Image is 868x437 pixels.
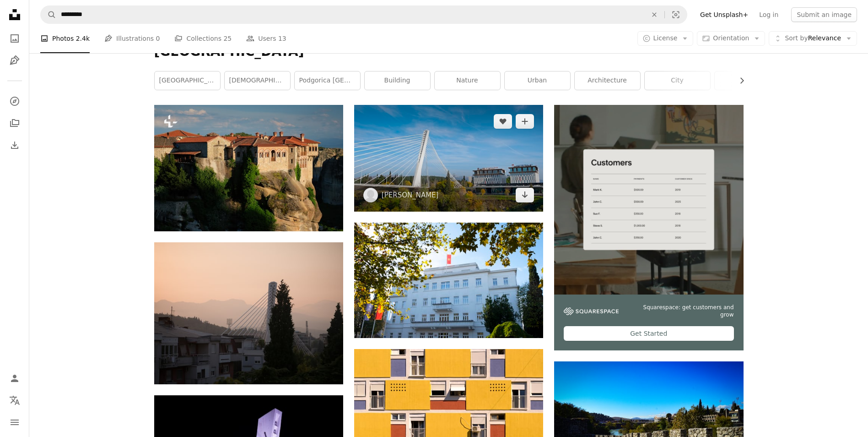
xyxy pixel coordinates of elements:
button: Visual search [665,6,687,23]
img: Monastery of Varlaam monastery in famous greek tourist destination Meteora in Greece on sunset wi... [154,105,343,231]
span: Orientation [713,34,749,42]
a: A bird flying over a city with a bridge in the background [154,309,343,317]
a: Explore [5,92,24,110]
button: Sort byRelevance [769,31,857,46]
a: a large white building with a red flag on top of it [354,276,543,284]
a: a stone wall next to a body of water [554,420,743,428]
img: A bird flying over a city with a bridge in the background [154,242,343,384]
button: Orientation [697,31,765,46]
button: Menu [5,413,24,432]
a: Log in [754,7,784,22]
button: Clear [644,6,664,23]
button: Add to Collection [516,114,534,129]
a: [GEOGRAPHIC_DATA] [155,71,220,90]
a: [DEMOGRAPHIC_DATA] [225,71,290,90]
span: Squarespace: get customers and grow [630,304,733,319]
a: yellow and white concrete building at daytime [354,408,543,416]
a: Get Unsplash+ [695,7,754,22]
a: podgorica [GEOGRAPHIC_DATA] [295,71,360,90]
button: License [637,31,694,46]
a: Illustrations 0 [104,24,160,53]
a: Download History [5,136,24,154]
form: Find visuals sitewide [40,5,687,24]
a: Illustrations [5,51,24,70]
img: a large white building with a red flag on top of it [354,223,543,338]
a: nature [435,71,500,90]
a: Home — Unsplash [5,5,24,26]
span: Sort by [785,34,808,42]
a: urban [505,71,570,90]
button: Like [494,114,512,129]
button: Language [5,391,24,410]
a: Log in / Sign up [5,369,24,388]
a: Collections 25 [174,24,232,53]
a: building [365,71,430,90]
img: Go to Denis Ismailaj's profile [363,188,378,202]
a: a large white bridge over a river next to a tall building [354,154,543,162]
a: city [645,71,710,90]
span: License [653,34,678,42]
a: Download [516,188,534,202]
img: file-1747939376688-baf9a4a454ffimage [554,105,743,294]
button: Search Unsplash [41,6,56,23]
span: 25 [223,33,232,44]
img: file-1747939142011-51e5cc87e3c9 [564,307,619,316]
a: [PERSON_NAME] [382,191,439,200]
a: Collections [5,114,24,132]
span: Relevance [785,34,841,43]
a: sky [715,71,780,90]
a: Photos [5,29,24,48]
a: Users 13 [246,24,286,53]
span: 13 [278,33,286,44]
div: Get Started [564,326,733,341]
a: architecture [575,71,640,90]
img: a large white bridge over a river next to a tall building [354,105,543,211]
a: Squarespace: get customers and growGet Started [554,105,743,350]
button: scroll list to the right [733,71,744,90]
a: Monastery of Varlaam monastery in famous greek tourist destination Meteora in Greece on sunset wi... [154,164,343,172]
button: Submit an image [791,7,857,22]
span: 0 [156,33,160,44]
